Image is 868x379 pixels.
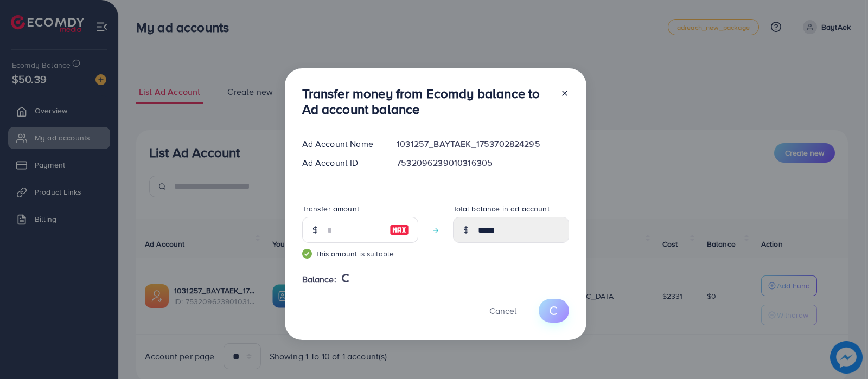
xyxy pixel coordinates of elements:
div: 1031257_BAYTAEK_1753702824295 [388,138,577,150]
span: Cancel [489,305,516,317]
span: Balance: [302,273,336,286]
button: Cancel [476,299,530,322]
img: image [390,223,409,236]
h3: Transfer money from Ecomdy balance to Ad account balance [302,86,552,117]
label: Total balance in ad account [453,203,550,214]
div: 7532096239010316305 [388,157,577,169]
div: Ad Account Name [293,138,388,150]
img: guide [302,249,312,259]
label: Transfer amount [302,203,359,214]
small: This amount is suitable [302,248,418,259]
div: Ad Account ID [293,157,388,169]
